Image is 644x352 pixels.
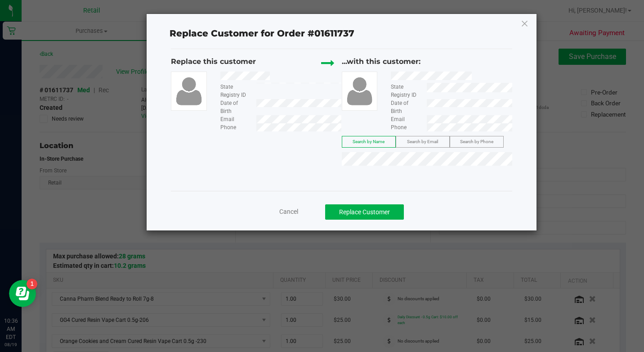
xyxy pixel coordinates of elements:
div: Date of Birth [384,99,427,115]
iframe: Resource center unread badge [27,279,37,289]
img: user-icon.png [344,76,376,107]
div: Email [384,115,427,123]
span: Replace Customer for Order #01611737 [164,26,360,41]
span: Search by Phone [460,139,493,144]
iframe: Resource center [9,280,36,307]
span: ...with this customer: [342,57,420,66]
span: Search by Email [407,139,438,144]
img: user-icon.png [173,76,205,107]
span: Cancel [279,208,298,215]
button: Replace Customer [325,204,404,220]
span: Replace this customer [171,57,256,66]
div: State Registry ID [384,83,427,99]
div: State Registry ID [214,83,256,99]
div: Date of Birth [214,99,256,115]
div: Phone [384,123,427,131]
div: Phone [214,123,256,131]
div: Email [214,115,256,123]
span: Search by Name [353,139,385,144]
